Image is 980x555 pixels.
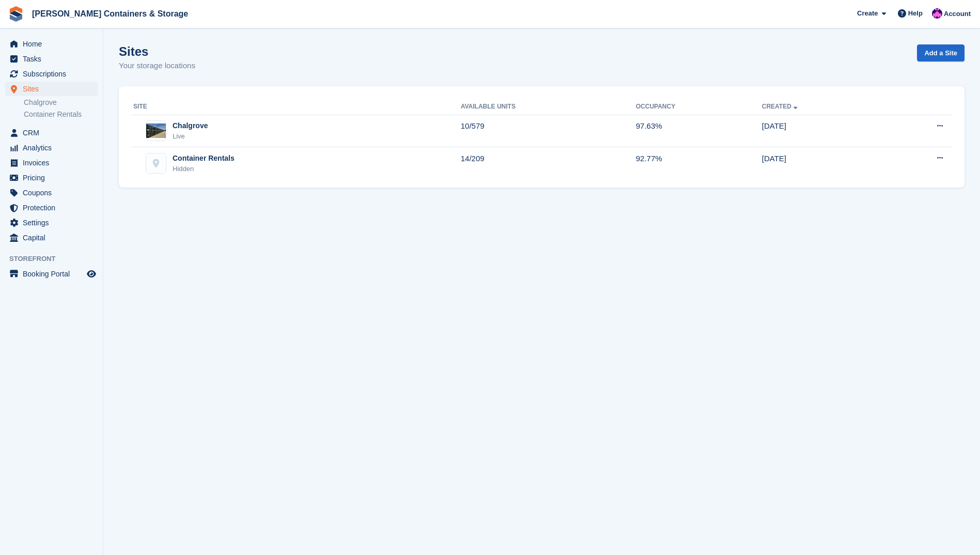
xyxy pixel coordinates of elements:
span: Coupons [23,186,85,200]
img: Nathan Edwards [932,8,942,19]
a: menu [5,201,98,215]
div: Live [173,131,208,142]
a: menu [5,82,98,96]
td: [DATE] [762,115,882,147]
span: Home [23,37,85,51]
a: menu [5,171,98,185]
a: menu [5,230,98,245]
a: menu [5,267,98,281]
div: Chalgrove [173,120,208,131]
span: Capital [23,230,85,245]
a: menu [5,126,98,140]
a: Preview store [85,268,98,280]
span: Booking Portal [23,267,85,281]
span: CRM [23,126,85,140]
span: Help [908,8,923,19]
a: menu [5,52,98,66]
th: Available Units [461,99,636,115]
img: stora-icon-8386f47178a22dfd0bd8f6a31ec36ba5ce8667c1dd55bd0f319d3a0aa187defe.svg [8,6,24,22]
a: Created [762,103,800,110]
a: Container Rentals [24,110,98,119]
a: menu [5,156,98,170]
span: Analytics [23,141,85,155]
img: Image of Chalgrove site [146,124,166,138]
span: Protection [23,201,85,215]
span: Invoices [23,156,85,170]
span: Create [857,8,878,19]
th: Occupancy [636,99,762,115]
span: Subscriptions [23,67,85,81]
a: menu [5,215,98,230]
a: menu [5,67,98,81]
a: Chalgrove [24,98,98,107]
th: Site [131,99,461,115]
span: Account [944,9,971,19]
td: 14/209 [461,147,636,179]
span: Pricing [23,171,85,185]
td: [DATE] [762,147,882,179]
td: 10/579 [461,115,636,147]
img: Container Rentals site image placeholder [146,153,166,173]
td: 92.77% [636,147,762,179]
div: Container Rentals [173,153,235,164]
a: menu [5,141,98,155]
a: menu [5,186,98,200]
h1: Sites [119,44,195,58]
span: Settings [23,215,85,230]
span: Storefront [9,254,103,264]
span: Sites [23,82,85,96]
p: Your storage locations [119,60,195,72]
a: Add a Site [917,44,965,61]
a: [PERSON_NAME] Containers & Storage [28,5,192,22]
span: Tasks [23,52,85,66]
td: 97.63% [636,115,762,147]
a: menu [5,37,98,51]
div: Hidden [173,164,235,174]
